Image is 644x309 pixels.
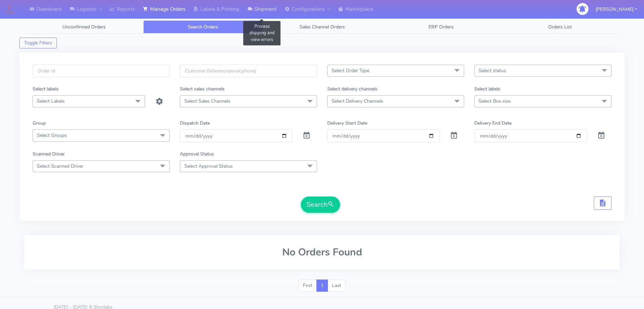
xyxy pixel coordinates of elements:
[184,98,230,104] span: Select Sales Channels
[180,120,210,127] label: Dispatch Date
[33,150,65,158] label: Scanned Driver
[301,197,340,213] button: Search
[327,120,367,127] label: Delivery Start Date
[19,38,57,48] button: Toggle Filters
[180,150,214,158] label: Approval Status
[24,20,620,34] ul: Tabs
[33,85,59,92] label: Select labels
[188,24,218,30] span: Search Orders
[316,280,328,292] a: 1
[37,163,83,169] span: Select Scanned Driver
[33,65,170,77] input: Order Id
[33,120,46,127] label: Group
[332,98,383,104] span: Select Delivery Channels
[37,98,65,104] span: Select Labels
[33,247,611,258] h2: No Orders Found
[474,85,500,92] label: Select labels
[548,24,572,30] span: Orders List
[180,65,317,77] input: Customer Reference(email,phone)
[37,132,67,139] span: Select Groups
[299,24,345,30] span: Sales Channel Orders
[590,2,642,16] button: [PERSON_NAME]
[474,120,512,127] label: Delivery End Date
[479,98,511,104] span: Select Box size
[479,67,506,74] span: Select status
[429,24,454,30] span: ERP Orders
[327,85,377,92] label: Select delivery channels
[332,67,369,74] span: Select Order Type
[62,24,106,30] span: Unconfirmed Orders
[180,85,225,92] label: Select sales channels
[184,163,233,169] span: Select Approval Status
